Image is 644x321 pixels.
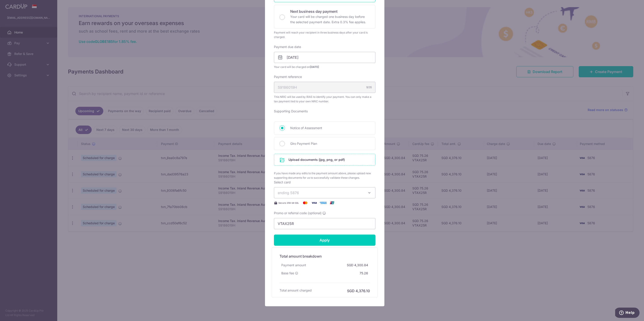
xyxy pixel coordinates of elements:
p: Your card will be charged one business day before the selected payment date. Extra 0.3% fee applies. [290,14,370,25]
span: [DATE] [310,65,319,69]
span: Promo or referral code (optional) [274,211,322,215]
img: UnionPay [328,200,337,206]
div: Upload documents (jpg, png, or pdf) [274,154,375,166]
div: SGD 4,300.84 [345,261,370,269]
div: 75.26 [358,269,370,277]
img: American Express [319,200,328,206]
span: Your card will be charged on [274,65,375,69]
label: Payment due date [274,45,301,49]
span: This NRIC will be used by IRAS to identify your payment. You can only make a tax payment tied to ... [274,95,375,104]
iframe: Opens a widget where you can find more information [615,308,640,319]
span: Base fee [281,271,294,275]
div: Payment will reach your recipient in three business days after your card is charged. [274,30,375,39]
span: Notice of Assessment [290,125,370,131]
span: If you have made any edits to the payment amount above, please upload new supporting documents fo... [274,171,375,180]
span: Secure 256-bit SSL [278,201,299,205]
img: Visa [310,200,319,206]
input: DD / MM / YYYY [274,52,375,63]
div: Payment amount [280,261,308,269]
span: ending 5876 [278,191,299,195]
label: Select card [274,180,291,185]
label: Supporting Documents [274,109,308,113]
h6: Total amount charged [280,288,312,293]
img: Mastercard [301,200,310,206]
button: ending 5876 [274,187,375,198]
p: Next business day payment [290,9,370,14]
div: 9/35 [366,85,372,90]
label: Payment reference [274,75,302,79]
h5: Total amount breakdown [280,254,370,259]
h6: SGD 4,376.10 [347,288,370,294]
input: Apply [274,235,375,246]
span: Giro Payment Plan [290,141,370,146]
